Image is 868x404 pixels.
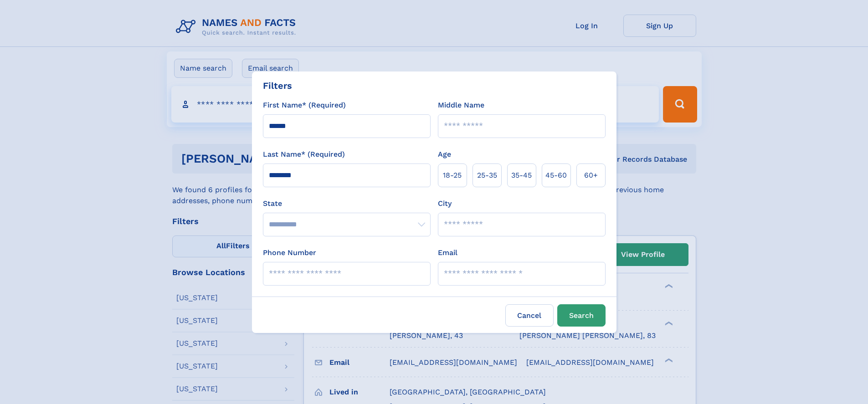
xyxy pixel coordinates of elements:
[505,304,554,327] label: Cancel
[438,149,451,160] label: Age
[557,304,606,327] button: Search
[263,79,292,92] div: Filters
[438,247,457,258] label: Email
[511,170,532,181] span: 35‑45
[263,100,346,111] label: First Name* (Required)
[263,198,431,209] label: State
[443,170,462,181] span: 18‑25
[263,149,345,160] label: Last Name* (Required)
[584,170,598,181] span: 60+
[438,198,452,209] label: City
[545,170,567,181] span: 45‑60
[477,170,497,181] span: 25‑35
[438,100,484,111] label: Middle Name
[263,247,316,258] label: Phone Number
